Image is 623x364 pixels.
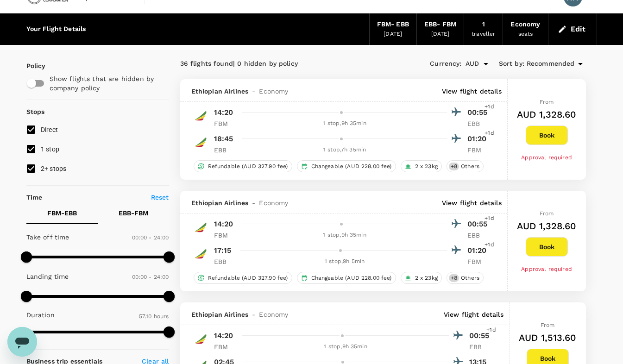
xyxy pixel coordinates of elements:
[541,322,555,328] span: From
[191,198,249,207] span: Ethiopian Airlines
[214,107,233,118] p: 14:20
[467,133,491,144] p: 01:20
[510,19,540,30] div: Economy
[191,107,210,125] img: ET
[377,19,409,30] div: FBM - EBB
[214,342,237,351] p: FBM
[457,274,483,282] span: Others
[194,272,292,284] div: Refundable (AUD 327.90 fee)
[248,198,259,207] span: -
[297,272,396,284] div: Changeable (AUD 228.00 fee)
[214,245,232,256] p: 17:15
[243,342,449,351] div: 1 stop , 9h 35min
[243,119,447,128] div: 1 stop , 9h 35min
[180,59,383,69] div: 36 flights found | 0 hidden by policy
[204,163,292,170] span: Refundable (AUD 327.90 fee)
[540,210,554,217] span: From
[26,61,35,70] p: Policy
[517,107,577,122] h6: AUD 1,328.60
[521,266,572,272] span: Approval required
[41,126,58,133] span: Direct
[472,30,495,39] div: traveller
[7,327,37,357] iframe: Button to launch messaging window
[26,24,86,34] div: Your Flight Details
[26,310,55,320] p: Duration
[486,326,496,335] span: +1d
[482,19,485,30] div: 1
[485,240,494,250] span: +1d
[556,22,589,37] button: Edit
[41,165,67,172] span: 2+ stops
[527,59,575,69] span: Recommended
[191,133,210,151] img: ET
[191,87,249,96] span: Ethiopian Airlines
[248,310,259,319] span: -
[519,330,577,345] h6: AUD 1,513.60
[469,330,492,341] p: 00:55
[467,245,491,256] p: 01:20
[540,99,554,105] span: From
[401,160,442,172] div: 2 x 23kg
[467,257,491,266] p: FBM
[308,274,396,282] span: Changeable (AUD 228.00 fee)
[259,198,288,207] span: Economy
[194,160,292,172] div: Refundable (AUD 327.90 fee)
[485,214,494,223] span: +1d
[132,234,169,241] span: 00:00 - 24:00
[447,160,484,172] div: +8Others
[467,107,491,118] p: 00:55
[259,87,288,96] span: Economy
[442,198,502,207] p: View flight details
[411,274,441,282] span: 2 x 23kg
[243,231,447,240] div: 1 stop , 9h 35min
[485,129,494,138] span: +1d
[467,119,491,128] p: EBB
[214,145,237,155] p: EBB
[469,342,492,351] p: EBB
[41,145,60,153] span: 1 stop
[479,57,492,70] button: Open
[457,163,483,170] span: Others
[151,193,169,202] p: Reset
[214,231,237,240] p: FBM
[139,313,169,320] span: 57.10 hours
[26,108,45,115] strong: Stops
[308,163,396,170] span: Changeable (AUD 228.00 fee)
[26,232,69,242] p: Take off time
[521,154,572,161] span: Approval required
[430,59,461,69] span: Currency :
[26,272,69,281] p: Landing time
[411,163,441,170] span: 2 x 23kg
[214,119,237,128] p: FBM
[526,126,568,145] button: Book
[467,231,491,240] p: EBB
[447,272,484,284] div: +8Others
[243,145,447,155] div: 1 stop , 7h 35min
[467,145,491,155] p: FBM
[449,274,459,282] span: + 8
[214,330,233,341] p: 14:20
[518,30,533,39] div: seats
[191,310,249,319] span: Ethiopian Airlines
[214,219,233,230] p: 14:20
[449,163,459,170] span: + 8
[243,257,447,266] div: 1 stop , 9h 5min
[517,219,577,233] h6: AUD 1,328.60
[424,19,456,30] div: EBB - FBM
[499,59,524,69] span: Sort by :
[214,133,233,144] p: 18:45
[442,87,502,96] p: View flight details
[204,274,292,282] span: Refundable (AUD 327.90 fee)
[132,274,169,280] span: 00:00 - 24:00
[431,30,450,39] div: [DATE]
[485,102,494,112] span: +1d
[191,245,210,263] img: ET
[467,219,491,230] p: 00:55
[248,87,259,96] span: -
[401,272,442,284] div: 2 x 23kg
[26,193,43,202] p: Time
[191,218,210,237] img: ET
[384,30,402,39] div: [DATE]
[214,257,237,266] p: EBB
[526,237,568,257] button: Book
